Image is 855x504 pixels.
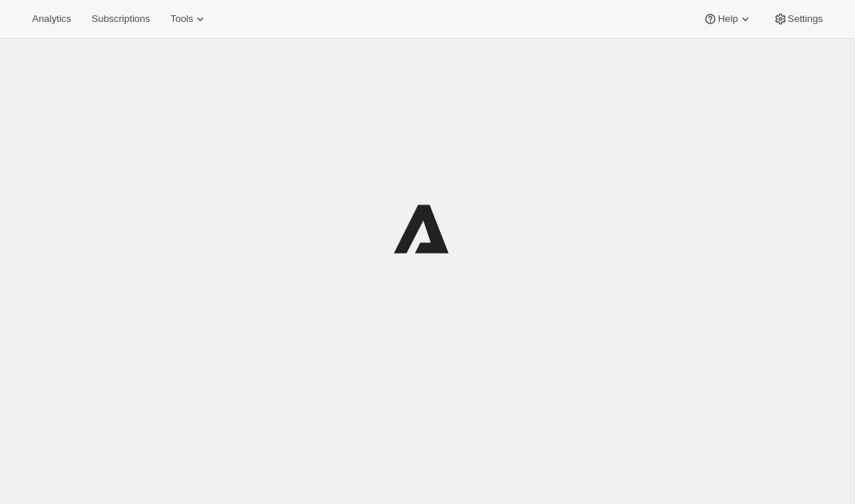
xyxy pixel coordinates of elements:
button: Settings [764,9,832,29]
span: Settings [788,13,823,25]
button: Help [694,9,761,29]
span: Analytics [32,13,71,25]
span: Help [718,13,737,25]
button: Analytics [23,9,80,29]
span: Subscriptions [91,13,150,25]
span: Tools [170,13,193,25]
button: Subscriptions [83,9,159,29]
button: Tools [161,9,216,29]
